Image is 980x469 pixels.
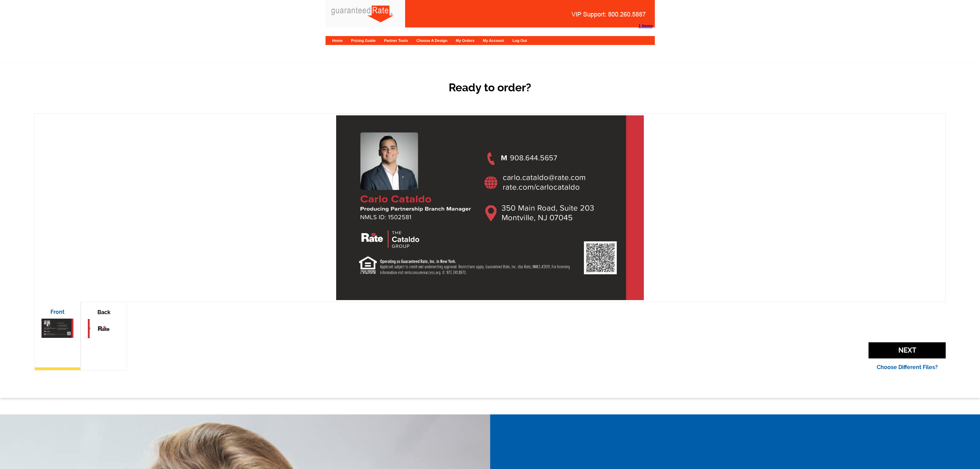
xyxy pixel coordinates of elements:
a: Pricing Guide [351,38,376,43]
a: Partner Tools [384,38,408,43]
a: My Orders [456,38,474,43]
a: Choose A Design [416,38,447,43]
p: Back [88,309,120,316]
h2: Ready to order? [34,81,946,94]
img: small-thumb.jpg [88,319,120,338]
a: Choose Different Files? [877,364,938,370]
img: large-thumb.jpg [336,115,644,300]
p: Front [42,309,73,315]
a: Home [332,38,343,43]
strong: 1 Items [638,24,652,28]
a: My Account [483,38,504,43]
span: Next [869,342,946,358]
img: small-thumb.jpg [42,319,73,338]
a: Log Out [512,38,527,43]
